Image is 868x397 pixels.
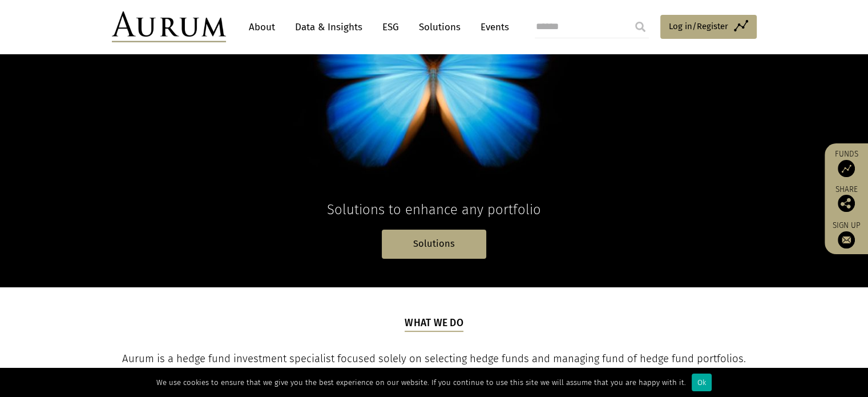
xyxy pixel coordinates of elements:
[122,352,746,382] span: Aurum is a hedge fund investment specialist focused solely on selecting hedge funds and managing ...
[377,17,405,38] a: ESG
[692,374,712,391] div: Ok
[830,186,862,212] div: Share
[243,17,281,38] a: About
[413,17,466,38] a: Solutions
[112,11,226,42] img: Aurum
[838,195,855,212] img: Share this post
[830,149,862,177] a: Funds
[289,17,368,38] a: Data & Insights
[382,230,486,259] a: Solutions
[629,15,652,38] input: Submit
[838,160,855,177] img: Access Funds
[669,19,728,33] span: Log in/Register
[660,15,757,39] a: Log in/Register
[327,202,541,218] span: Solutions to enhance any portfolio
[475,17,509,38] a: Events
[405,316,463,332] h5: What we do
[830,220,862,248] a: Sign up
[838,231,855,248] img: Sign up to our newsletter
